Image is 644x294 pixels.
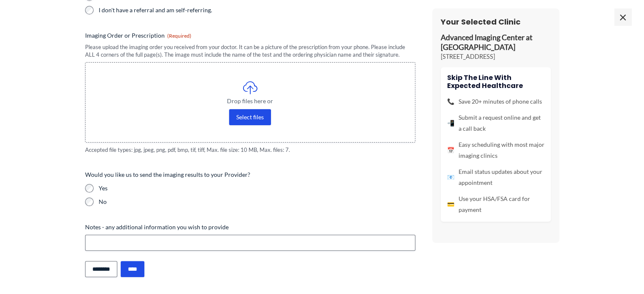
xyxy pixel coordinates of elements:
span: Drop files here or [102,98,398,104]
span: (Required) [167,33,191,39]
li: Submit a request online and get a call back [447,112,544,134]
p: Advanced Imaging Center at [GEOGRAPHIC_DATA] [441,33,551,52]
span: 📞 [447,96,454,107]
li: Easy scheduling with most major imaging clinics [447,139,544,161]
label: I don't have a referral and am self-referring. [99,6,247,14]
li: Email status updates about your appointment [447,166,544,188]
h3: Your Selected Clinic [441,17,551,27]
span: Accepted file types: jpg, jpeg, png, pdf, bmp, tif, tiff, Max. file size: 10 MB, Max. files: 7. [85,146,415,154]
span: 📲 [447,118,454,129]
li: Use your HSA/FSA card for payment [447,193,544,215]
label: Notes - any additional information you wish to provide [85,223,415,231]
h4: Skip the line with Expected Healthcare [447,74,544,90]
label: No [99,198,415,206]
label: Imaging Order or Prescription [85,31,415,40]
li: Save 20+ minutes of phone calls [447,96,544,107]
span: 📧 [447,172,454,183]
span: × [614,8,631,25]
p: [STREET_ADDRESS] [441,52,551,61]
legend: Would you like us to send the imaging results to your Provider? [85,170,250,179]
div: Please upload the imaging order you received from your doctor. It can be a picture of the prescri... [85,43,415,59]
label: Yes [99,184,415,192]
span: 📅 [447,145,454,156]
span: 💳 [447,199,454,210]
button: select files, imaging order or prescription(required) [229,109,271,125]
